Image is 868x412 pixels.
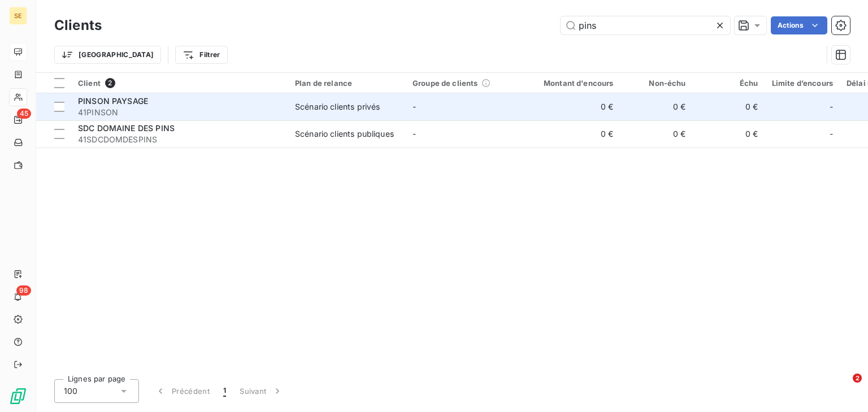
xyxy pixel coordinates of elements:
[16,285,31,296] span: 98
[830,101,833,112] span: -
[627,79,686,88] div: Non-échu
[693,120,765,148] td: 0 €
[830,374,857,401] iframe: Intercom live chat
[78,79,101,88] span: Client
[530,79,614,88] div: Montant d'encours
[78,107,281,118] span: 41PINSON
[413,129,416,138] span: -
[413,79,478,88] span: Groupe de clients
[175,46,227,64] button: Filtrer
[233,379,290,403] button: Suivant
[105,78,115,88] span: 2
[700,79,758,88] div: Échu
[54,46,161,64] button: [GEOGRAPHIC_DATA]
[620,120,693,148] td: 0 €
[620,93,693,120] td: 0 €
[78,134,281,145] span: 41SDCDOMDESPINS
[216,379,233,403] button: 1
[223,385,226,397] span: 1
[64,385,77,397] span: 100
[693,93,765,120] td: 0 €
[772,79,833,88] div: Limite d’encours
[830,128,833,140] span: -
[295,128,394,140] div: Scénario clients publiques
[771,16,827,34] button: Actions
[523,120,620,148] td: 0 €
[853,374,862,383] span: 2
[148,379,216,403] button: Précédent
[523,93,620,120] td: 0 €
[295,101,380,112] div: Scénario clients privés
[78,96,148,106] span: PINSON PAYSAGE
[9,7,27,25] div: SE
[17,109,31,119] span: 45
[413,102,416,111] span: -
[561,16,730,34] input: Rechercher
[54,15,102,36] h3: Clients
[295,79,399,88] div: Plan de relance
[78,123,175,133] span: SDC DOMAINE DES PINS
[9,387,27,405] img: Logo LeanPay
